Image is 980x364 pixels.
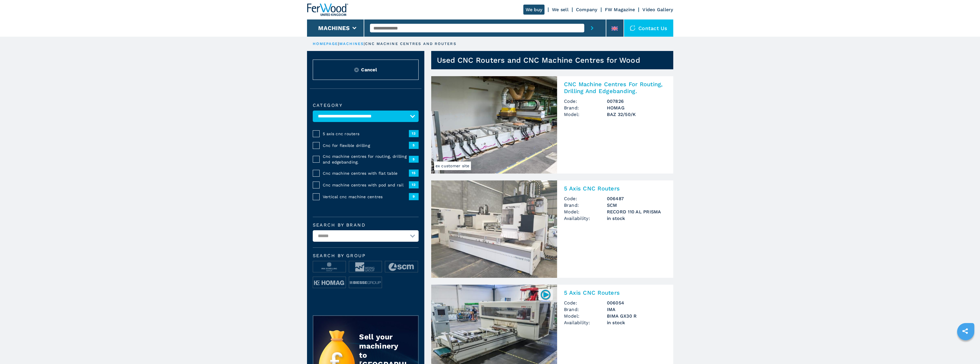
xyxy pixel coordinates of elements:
a: machines [339,42,364,46]
img: image [349,277,382,288]
span: Code: [564,98,607,105]
div: Contact us [624,19,673,37]
a: CNC Machine Centres For Routing, Drilling And Edgebanding. HOMAG BAZ 32/50/Kex customer siteCNC M... [431,76,673,174]
h3: SCM [607,202,666,208]
span: Brand: [564,306,607,313]
span: 15 [409,170,419,176]
iframe: Chat [956,338,976,360]
span: Model: [564,111,607,118]
span: Code: [564,195,607,202]
h3: 006487 [607,195,666,202]
span: 5 [409,142,419,149]
span: 13 [409,130,419,137]
img: image [313,261,346,273]
a: Company [576,7,597,12]
h3: RECORD 110 AL PRISMA [607,208,666,215]
span: Code: [564,300,607,306]
h3: BIMA GX30 R [607,313,666,319]
span: 12 [409,181,419,188]
h3: 006054 [607,300,666,306]
img: image [313,277,346,288]
h3: HOMAG [607,105,666,111]
label: Search by brand [313,223,419,227]
a: FW Magazine [605,7,635,12]
span: Vertical cnc machine centres [323,194,409,200]
p: cnc machine centres and routers [365,41,456,46]
span: 5 [409,156,419,163]
span: Availability: [564,215,607,222]
img: 5 Axis CNC Routers SCM RECORD 110 AL PRISMA [431,180,557,278]
span: 9 [409,193,419,200]
button: Machines [318,25,350,32]
a: 5 Axis CNC Routers SCM RECORD 110 AL PRISMA5 Axis CNC RoutersCode:006487Brand:SCMModel:RECORD 110... [431,180,673,278]
span: Brand: [564,105,607,111]
h2: 5 Axis CNC Routers [564,185,666,192]
h1: Used CNC Routers and CNC Machine Centres for Wood [437,56,640,65]
span: 5 axis cnc routers [323,131,409,137]
img: image [349,261,382,273]
a: sharethis [958,324,972,338]
img: Reset [354,68,359,72]
span: Cnc for flexible drilling [323,143,409,148]
a: We buy [523,5,545,15]
span: Cancel [361,66,377,73]
span: Cnc machine centres with flat table [323,170,409,176]
span: in stock [607,319,666,326]
img: Contact us [630,25,635,31]
button: ResetCancel [313,60,419,80]
span: Brand: [564,202,607,208]
span: ex customer site [434,162,471,170]
button: submit-button [584,19,600,37]
span: in stock [607,215,666,222]
span: Availability: [564,319,607,326]
a: HOMEPAGE [313,42,338,46]
img: image [385,261,418,273]
span: Model: [564,313,607,319]
a: We sell [552,7,569,12]
span: Search by group [313,253,419,258]
span: Cnc machine centres with pod and rail [323,182,409,188]
span: Cnc machine centres for routing, drilling and edgebanding. [323,154,409,165]
h3: BAZ 32/50/K [607,111,666,118]
h2: CNC Machine Centres For Routing, Drilling And Edgebanding. [564,81,666,95]
span: | [364,42,365,46]
label: Category [313,103,419,108]
img: Ferwood [307,3,348,16]
img: 006054 [540,289,551,300]
h2: 5 Axis CNC Routers [564,289,666,296]
a: Video Gallery [642,7,673,12]
h3: IMA [607,306,666,313]
img: CNC Machine Centres For Routing, Drilling And Edgebanding. HOMAG BAZ 32/50/K [431,76,557,174]
span: Model: [564,208,607,215]
h3: 007826 [607,98,666,105]
span: | [338,42,339,46]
